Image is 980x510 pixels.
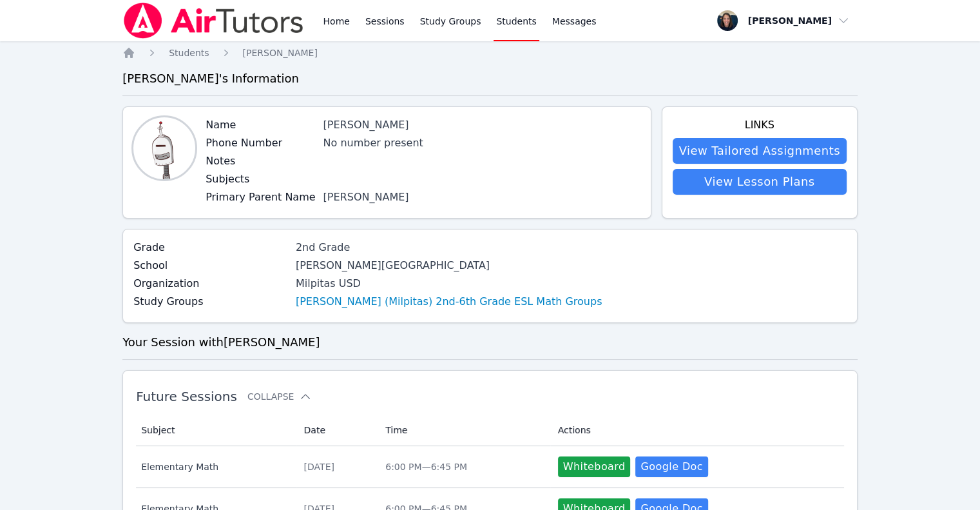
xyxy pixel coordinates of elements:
h4: Links [673,117,847,133]
span: Students [169,48,209,58]
a: [PERSON_NAME] [243,46,318,59]
button: Collapse [247,390,312,403]
div: [PERSON_NAME] [323,117,541,133]
a: Students [169,46,209,59]
label: Grade [133,240,288,255]
span: Messages [552,15,597,28]
div: No number present [323,135,541,151]
th: Date [296,415,378,446]
th: Actions [550,415,844,446]
a: [PERSON_NAME] (Milpitas) 2nd-6th Grade ESL Math Groups [296,294,602,309]
span: Future Sessions [136,389,237,404]
tr: Elementary Math[DATE]6:00 PM—6:45 PMWhiteboardGoogle Doc [136,446,844,488]
span: [PERSON_NAME] [243,48,318,58]
h3: [PERSON_NAME] 's Information [122,70,858,88]
label: Phone Number [206,135,315,151]
a: View Tailored Assignments [673,138,847,164]
div: 2nd Grade [296,240,602,255]
img: Air Tutors [122,3,305,39]
label: Name [206,117,315,133]
nav: Breadcrumb [122,46,858,59]
th: Time [378,415,550,446]
th: Subject [136,415,296,446]
label: Study Groups [133,294,288,309]
span: Elementary Math [141,460,288,473]
span: 6:00 PM — 6:45 PM [385,462,467,472]
div: [DATE] [304,460,370,473]
div: Milpitas USD [296,276,602,291]
a: Google Doc [635,456,707,477]
h3: Your Session with [PERSON_NAME] [122,333,858,351]
label: Primary Parent Name [206,190,315,205]
label: Organization [133,276,288,291]
div: [PERSON_NAME] [323,190,541,205]
button: Whiteboard [558,456,631,477]
label: Subjects [206,172,315,187]
label: School [133,258,288,273]
img: Theodore Le [133,117,195,179]
a: View Lesson Plans [673,169,847,195]
label: Notes [206,153,315,169]
div: [PERSON_NAME][GEOGRAPHIC_DATA] [296,258,602,273]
